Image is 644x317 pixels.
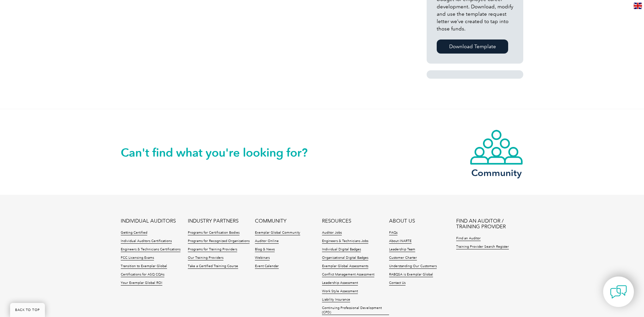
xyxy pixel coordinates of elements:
a: Transition to Exemplar Global [121,264,167,269]
a: Liability Insurance [322,298,350,302]
a: Conflict Management Assessment [322,272,374,277]
a: Auditor Jobs [322,231,342,235]
a: Exemplar Global Community [255,231,300,235]
a: INDIVIDUAL AUDITORS [121,218,176,224]
a: Programs for Certification Bodies [188,231,239,235]
a: Community [470,129,523,177]
a: BACK TO TOP [10,303,45,317]
a: RESOURCES [322,218,351,224]
a: Leadership Team [389,247,415,252]
a: Our Training Providers [188,256,223,260]
a: COMMUNITY [255,218,286,224]
a: Customer Charter [389,256,417,260]
a: FCC Licensing Exams [121,256,154,260]
a: Leadership Assessment [322,281,358,286]
a: Individual Digital Badges [322,247,361,252]
a: FAQs [389,231,397,235]
a: Programs for Training Providers [188,247,237,252]
h3: Community [470,169,523,177]
a: Individual Auditors Certifications [121,239,172,244]
a: Blog & News [255,247,275,252]
a: Webinars [255,256,270,260]
a: INDUSTRY PARTNERS [188,218,238,224]
a: Take a Certified Training Course [188,264,238,269]
a: Contact Us [389,281,406,286]
a: Organizational Digital Badges [322,256,368,260]
a: About iNARTE [389,239,412,244]
img: icon-community.webp [470,129,523,165]
a: RABQSA is Exemplar Global [389,272,433,277]
a: Exemplar Global Assessments [322,264,368,269]
a: Auditor Online [255,239,279,244]
img: contact-chat.png [610,284,627,300]
a: Getting Certified [121,231,147,235]
img: en [634,3,642,9]
a: Engineers & Technicians Certifications [121,247,180,252]
a: Certifications for ASQ CQAs [121,272,164,277]
a: Continuing Professional Development (CPD) [322,306,389,315]
a: Event Calendar [255,264,279,269]
a: Engineers & Technicians Jobs [322,239,368,244]
a: Understanding Our Customers [389,264,437,269]
a: ABOUT US [389,218,415,224]
a: FIND AN AUDITOR / TRAINING PROVIDER [456,218,523,230]
a: Training Provider Search Register [456,245,509,249]
a: Find an Auditor [456,236,481,241]
a: Work Style Assessment [322,289,358,294]
a: Your Exemplar Global ROI [121,281,162,286]
a: Download Template [437,39,508,54]
h2: Can't find what you're looking for? [121,147,322,158]
a: Programs for Recognized Organizations [188,239,250,244]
